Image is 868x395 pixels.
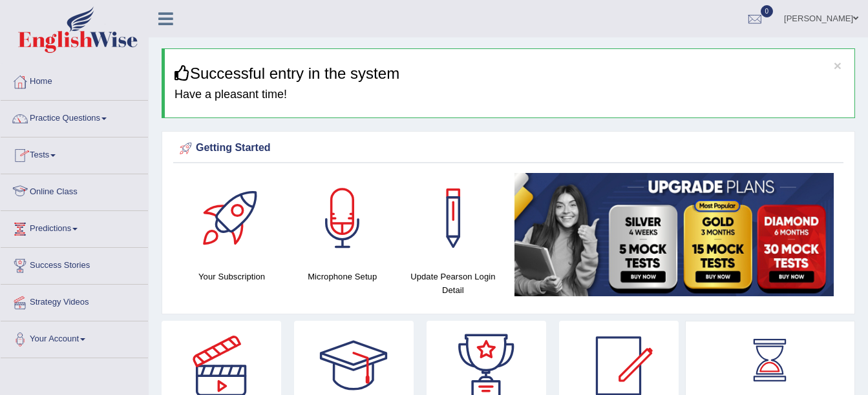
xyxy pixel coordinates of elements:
[1,248,148,280] a: Success Stories
[1,321,148,354] a: Your Account
[1,64,148,96] a: Home
[1,137,148,170] a: Tests
[175,88,845,101] h4: Have a pleasant time!
[1,174,148,207] a: Online Class
[183,270,281,283] h4: Your Subscription
[404,270,502,297] h4: Update Pearson Login Detail
[293,270,391,283] h4: Microphone Setup
[1,285,148,317] a: Strategy Videos
[1,211,148,243] a: Predictions
[176,139,840,158] div: Getting Started
[1,101,148,133] a: Practice Questions
[761,5,774,17] span: 0
[834,59,842,72] button: ×
[175,65,845,82] h3: Successful entry in the system
[514,173,834,296] img: small5.jpg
